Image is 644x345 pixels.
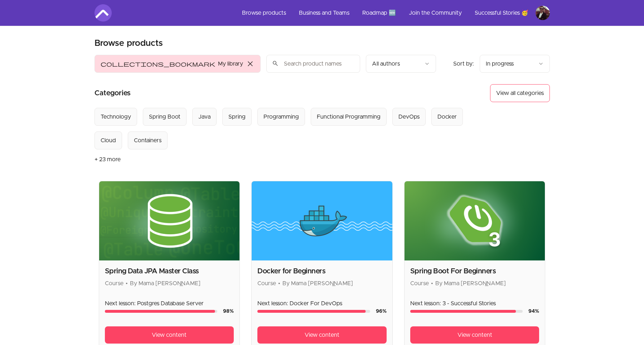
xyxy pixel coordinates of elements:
span: • [278,281,280,286]
span: By Mama [PERSON_NAME] [130,281,200,286]
span: By Mama [PERSON_NAME] [282,281,353,286]
span: 96 % [376,309,387,314]
div: Spring Boot [149,112,180,121]
h2: Spring Data JPA Master Class [105,266,234,276]
p: Next lesson: Docker For DevOps [257,299,387,308]
a: Join the Community [403,4,468,21]
p: Next lesson: Postgres Database Server [105,299,234,308]
span: View content [457,331,492,339]
span: close [246,59,255,68]
div: Programming [263,112,299,121]
div: Course progress [105,310,218,313]
span: View content [305,331,339,339]
a: Roadmap 🆕 [357,4,402,21]
div: Technology [101,112,131,121]
span: By Mama [PERSON_NAME] [435,281,506,286]
div: Course progress [257,310,370,313]
button: Filter by author [366,55,436,73]
button: + 23 more [95,149,121,169]
div: Course progress [410,310,523,313]
img: Amigoscode logo [95,4,112,21]
span: Course [410,281,429,286]
span: 94 % [528,309,539,314]
a: Successful Stories 🥳 [469,4,534,21]
h2: Spring Boot For Beginners [410,266,539,276]
nav: Main [236,4,550,21]
div: Java [198,112,210,121]
a: Browse products [236,4,292,21]
a: View content [257,326,387,344]
button: Product sort options [480,55,550,73]
span: Course [105,281,124,286]
span: View content [152,331,187,339]
span: Course [257,281,276,286]
img: Profile image for Vlad [536,6,550,20]
h2: Categories [95,84,131,102]
h2: Docker for Beginners [257,266,387,276]
button: View all categories [490,84,550,102]
img: Product image for Docker for Beginners [252,181,392,260]
input: Search product names [266,55,360,73]
span: search [272,58,279,68]
a: View content [410,326,539,344]
div: DevOps [398,112,420,121]
p: Next lesson: 3 - Successful Stories [410,299,539,308]
span: collections_bookmark [101,59,215,68]
a: Business and Teams [293,4,355,21]
span: 98 % [223,309,234,314]
div: Containers [134,136,161,145]
span: Sort by: [453,61,474,67]
h1: Browse products [95,38,163,49]
img: Product image for Spring Data JPA Master Class [99,181,240,260]
span: • [431,281,433,286]
span: • [126,281,128,286]
div: Docker [437,112,457,121]
div: Functional Programming [317,112,381,121]
div: Spring [228,112,246,121]
div: Cloud [101,136,116,145]
button: Filter by My library [95,55,261,73]
a: View content [105,326,234,344]
img: Product image for Spring Boot For Beginners [405,181,545,260]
